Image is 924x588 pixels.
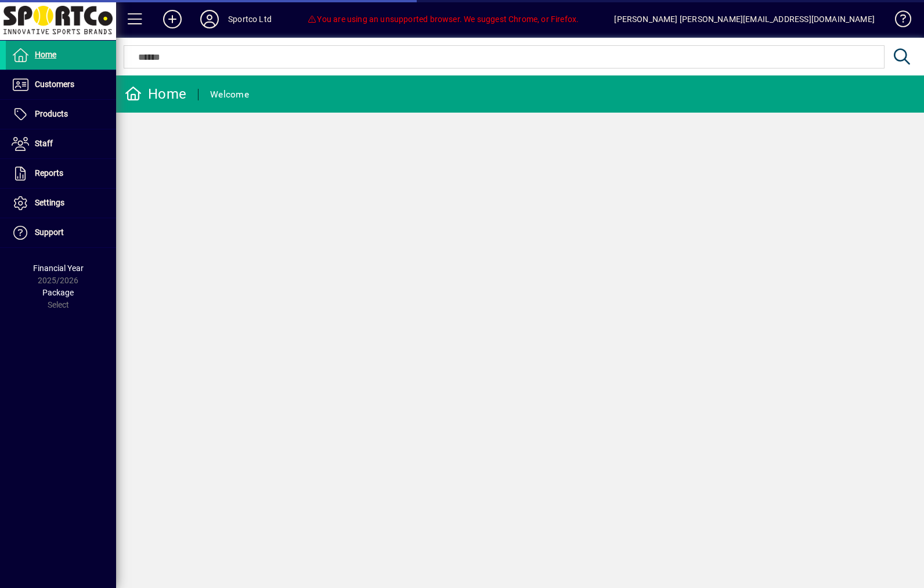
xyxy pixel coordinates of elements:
[228,10,272,28] div: Sportco Ltd
[191,9,228,30] button: Profile
[35,228,64,237] span: Support
[6,189,116,218] a: Settings
[6,70,116,99] a: Customers
[35,198,64,207] span: Settings
[307,15,579,24] span: You are using an unsupported browser. We suggest Chrome, or Firefox.
[125,85,186,103] div: Home
[35,109,68,118] span: Products
[35,50,56,59] span: Home
[35,139,53,148] span: Staff
[154,9,191,30] button: Add
[6,159,116,188] a: Reports
[42,288,74,297] span: Package
[35,168,63,178] span: Reports
[614,10,875,28] div: [PERSON_NAME] [PERSON_NAME][EMAIL_ADDRESS][DOMAIN_NAME]
[33,264,84,273] span: Financial Year
[6,129,116,158] a: Staff
[6,218,116,247] a: Support
[35,80,74,89] span: Customers
[886,2,909,40] a: Knowledge Base
[210,85,249,104] div: Welcome
[6,100,116,129] a: Products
